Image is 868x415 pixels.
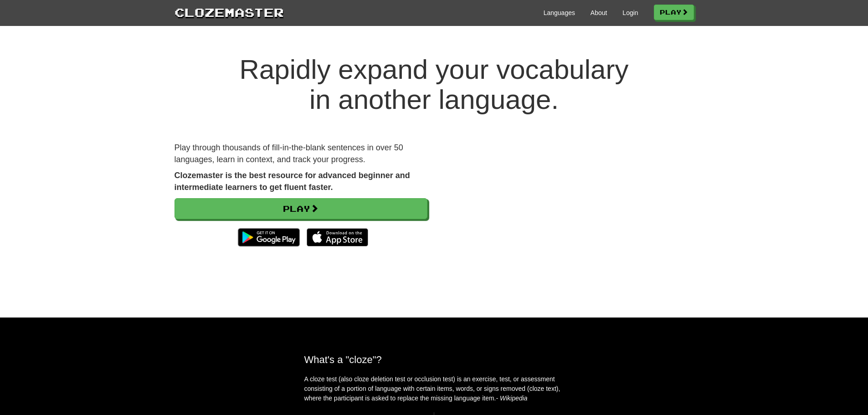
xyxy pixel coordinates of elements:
[544,8,575,17] a: Languages
[307,228,368,246] img: Download_on_the_App_Store_Badge_US-UK_135x40-25178aeef6eb6b83b96f5f2d004eda3bffbb37122de64afbaef7...
[654,5,694,20] a: Play
[175,4,284,20] a: Clozemaster
[496,395,528,402] em: - Wikipedia
[175,198,427,219] a: Play
[591,8,607,17] a: About
[233,224,304,251] img: Get it on Google Play
[175,142,427,165] p: Play through thousands of fill-in-the-blank sentences in over 50 languages, learn in context, and...
[175,171,410,192] strong: Clozemaster is the best resource for advanced beginner and intermediate learners to get fluent fa...
[304,374,564,403] p: A cloze test (also cloze deletion test or occlusion test) is an exercise, test, or assessment con...
[622,8,638,17] a: Login
[304,354,564,365] h2: What's a "cloze"?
